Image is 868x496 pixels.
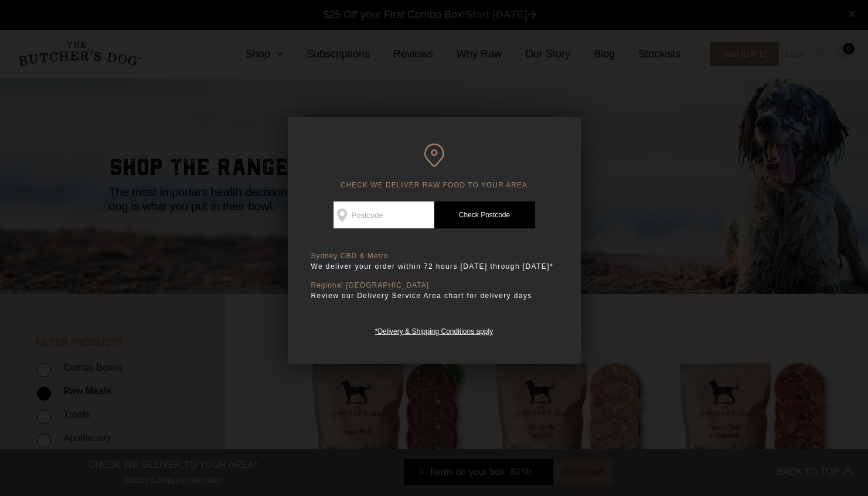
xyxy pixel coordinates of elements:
a: *Delivery & Shipping Conditions apply [375,324,493,336]
p: We deliver your order within 72 hours [DATE] through [DATE]* [311,261,557,272]
h6: CHECK WE DELIVER RAW FOOD TO YOUR AREA [311,143,557,190]
input: Postcode [333,201,434,228]
a: Check Postcode [434,201,535,228]
p: Regional [GEOGRAPHIC_DATA] [311,281,557,290]
p: Sydney CBD & Metro [311,252,557,261]
p: Review our Delivery Service Area chart for delivery days [311,290,557,302]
